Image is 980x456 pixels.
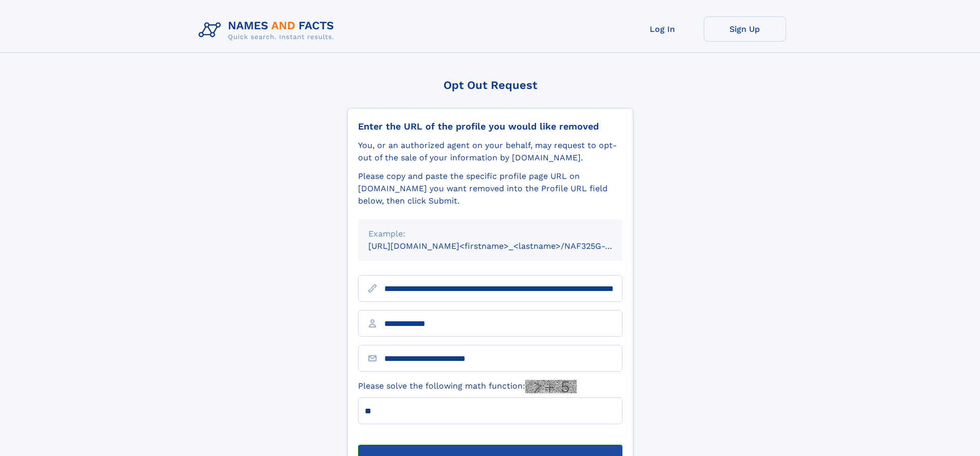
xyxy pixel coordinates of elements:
[704,16,786,42] a: Sign Up
[358,139,622,164] div: You, or an authorized agent on your behalf, may request to opt-out of the sale of your informatio...
[368,228,612,240] div: Example:
[358,380,577,393] label: Please solve the following math function:
[347,79,633,92] div: Opt Out Request
[194,16,343,44] img: Logo Names and Facts
[621,16,704,42] a: Log In
[368,241,642,251] small: [URL][DOMAIN_NAME]<firstname>_<lastname>/NAF325G-xxxxxxxx
[358,170,622,207] div: Please copy and paste the specific profile page URL on [DOMAIN_NAME] you want removed into the Pr...
[358,121,622,132] div: Enter the URL of the profile you would like removed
